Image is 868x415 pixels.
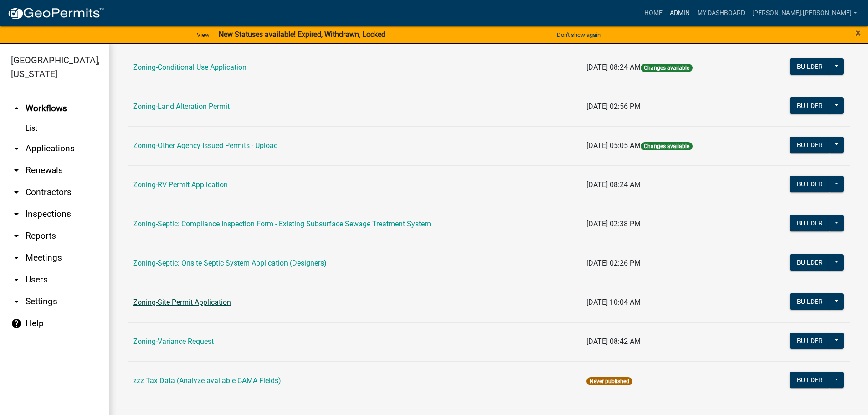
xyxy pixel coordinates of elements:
span: [DATE] 08:24 AM [586,180,641,189]
button: Builder [790,58,830,75]
button: Builder [790,333,830,349]
a: Home [641,5,666,22]
button: Builder [790,137,830,153]
button: Close [855,27,861,38]
a: zzz Tax Data (Analyze available CAMA Fields) [133,376,281,385]
i: arrow_drop_down [11,143,22,154]
span: [DATE] 08:24 AM [586,63,641,72]
button: Builder [790,254,830,271]
a: My Dashboard [693,5,749,22]
button: Don't show again [553,27,604,42]
a: Admin [666,5,693,22]
a: Zoning-Other Agency Issued Permits - Upload [133,141,278,150]
a: View [193,27,213,42]
i: arrow_drop_down [11,252,22,263]
button: Builder [790,293,830,310]
i: help [11,318,22,329]
button: Builder [790,372,830,388]
button: Builder [790,215,830,231]
button: Builder [790,97,830,114]
i: arrow_drop_down [11,274,22,285]
span: [DATE] 05:05 AM [586,141,641,150]
i: arrow_drop_down [11,209,22,220]
strong: New Statuses available! Expired, Withdrawn, Locked [219,30,385,39]
a: Zoning-Site Permit Application [133,298,231,307]
span: Changes available [641,64,693,72]
a: Zoning-RV Permit Application [133,180,228,189]
span: [DATE] 08:42 AM [586,337,641,346]
span: Never published [586,377,632,385]
i: arrow_drop_down [11,231,22,241]
span: [DATE] 02:56 PM [586,102,641,111]
a: Zoning-Septic: Onsite Septic System Application (Designers) [133,259,327,267]
button: Builder [790,176,830,192]
a: Zoning-Conditional Use Application [133,63,247,72]
span: × [855,26,861,39]
a: Zoning-Land Alteration Permit [133,102,230,111]
span: [DATE] 02:26 PM [586,259,641,267]
a: Zoning-Variance Request [133,337,214,346]
i: arrow_drop_down [11,165,22,176]
a: [PERSON_NAME].[PERSON_NAME] [749,5,861,22]
span: [DATE] 02:38 PM [586,220,641,228]
i: arrow_drop_up [11,103,22,114]
span: Changes available [641,142,693,150]
a: Zoning-Septic: Compliance Inspection Form - Existing Subsurface Sewage Treatment System [133,220,431,228]
i: arrow_drop_down [11,187,22,198]
i: arrow_drop_down [11,296,22,307]
span: [DATE] 10:04 AM [586,298,641,307]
